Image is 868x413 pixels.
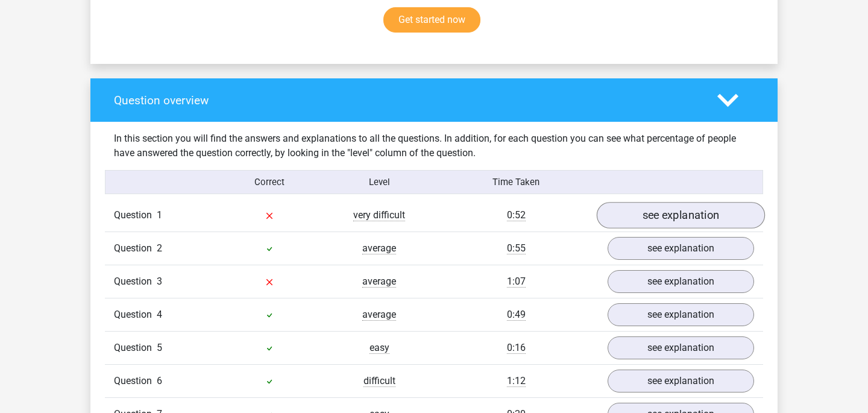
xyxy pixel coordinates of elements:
a: see explanation [608,237,754,260]
a: see explanation [608,303,754,326]
div: Correct [215,175,325,189]
span: Question [114,274,157,289]
span: Question [114,374,157,388]
a: see explanation [608,270,754,293]
span: average [362,276,396,288]
a: see explanation [608,370,754,393]
div: Time Taken [434,175,599,189]
span: 5 [157,342,162,353]
span: 0:55 [507,242,526,254]
span: 3 [157,276,162,287]
span: 0:52 [507,209,526,221]
span: easy [370,342,389,354]
h4: Question overview [114,93,699,107]
span: average [362,309,396,321]
span: 1:07 [507,276,526,288]
span: Question [114,208,157,222]
span: 0:16 [507,342,526,354]
span: 6 [157,375,162,386]
span: 1:12 [507,375,526,387]
span: Question [114,341,157,355]
span: Question [114,241,157,256]
a: Get started now [383,7,480,33]
div: Level [324,175,434,189]
span: Question [114,307,157,322]
span: 1 [157,209,162,221]
div: In this section you will find the answers and explanations to all the questions. In addition, for... [105,131,763,160]
span: average [362,242,396,254]
span: difficult [363,375,395,387]
span: 0:49 [507,309,526,321]
span: very difficult [353,209,405,221]
a: see explanation [608,336,754,359]
span: 2 [157,242,162,254]
span: 4 [157,309,162,320]
a: see explanation [597,203,765,229]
